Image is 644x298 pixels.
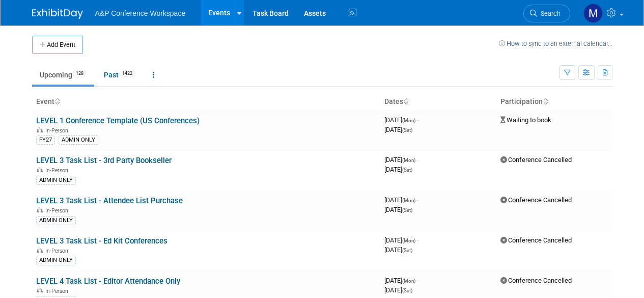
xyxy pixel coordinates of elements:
span: In-Person [45,288,71,294]
span: A&P Conference Workspace [95,9,186,17]
img: ExhibitDay [32,9,83,19]
span: - [417,116,418,124]
span: (Mon) [402,198,415,203]
span: [DATE] [384,286,412,294]
div: ADMIN ONLY [36,256,76,265]
span: Conference Cancelled [500,196,572,204]
a: Upcoming128 [32,65,94,85]
a: Search [523,5,570,22]
a: How to sync to an external calendar... [499,40,612,47]
span: (Sat) [402,127,412,133]
a: Past1422 [96,65,143,85]
div: ADMIN ONLY [59,136,98,145]
span: [DATE] [384,126,412,133]
span: In-Person [45,207,71,214]
span: [DATE] [384,206,412,213]
a: Sort by Start Date [403,97,408,105]
a: LEVEL 3 Task List - Attendee List Purchase [36,196,183,205]
span: [DATE] [384,166,412,173]
span: Waiting to book [500,116,551,124]
span: (Mon) [402,238,415,243]
span: (Sat) [402,207,412,213]
th: Dates [380,93,496,111]
img: In-Person Event [37,167,43,172]
a: LEVEL 1 Conference Template (US Conferences) [36,116,200,125]
th: Event [32,93,380,111]
span: - [417,236,418,244]
img: In-Person Event [37,288,43,293]
div: ADMIN ONLY [36,176,76,185]
a: Sort by Participation Type [543,97,548,105]
span: [DATE] [384,277,418,284]
span: Search [537,10,561,17]
span: (Sat) [402,248,412,253]
span: [DATE] [384,246,412,254]
button: Add Event [32,36,83,54]
img: In-Person Event [37,207,43,212]
span: Conference Cancelled [500,236,572,244]
span: Conference Cancelled [500,277,572,284]
a: Sort by Event Name [54,97,60,105]
span: - [417,277,418,284]
span: In-Person [45,248,71,254]
img: Mark Strong [583,4,603,23]
img: In-Person Event [37,127,43,132]
a: LEVEL 3 Task List - Ed Kit Conferences [36,236,167,246]
img: In-Person Event [37,248,43,253]
span: (Mon) [402,278,415,284]
span: (Mon) [402,118,415,123]
span: [DATE] [384,196,418,204]
span: - [417,196,418,204]
span: (Mon) [402,157,415,163]
span: 1422 [119,70,135,77]
span: - [417,156,418,164]
a: LEVEL 4 Task List - Editor Attendance Only [36,277,180,286]
div: ADMIN ONLY [36,216,76,225]
span: In-Person [45,167,71,174]
div: FY27 [36,136,55,145]
span: 128 [73,70,87,77]
span: [DATE] [384,156,418,164]
span: (Sat) [402,288,412,293]
span: [DATE] [384,236,418,244]
th: Participation [496,93,612,111]
span: (Sat) [402,167,412,173]
span: In-Person [45,127,71,134]
span: [DATE] [384,116,418,124]
a: LEVEL 3 Task List - 3rd Party Bookseller [36,156,172,165]
span: Conference Cancelled [500,156,572,164]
